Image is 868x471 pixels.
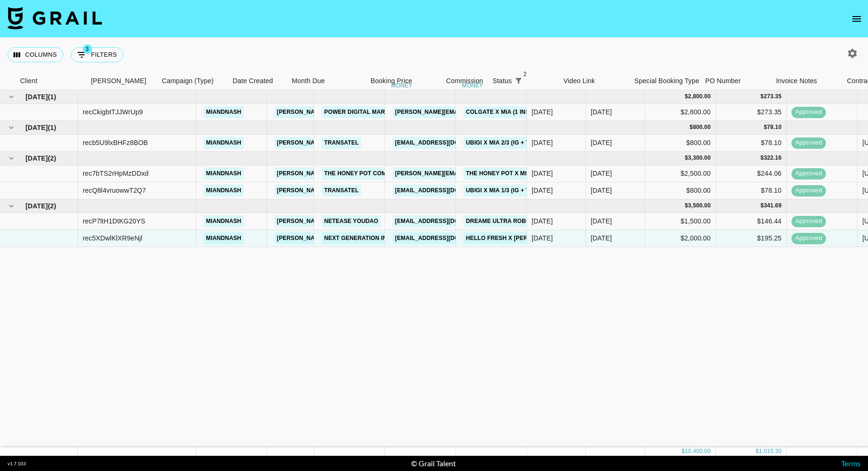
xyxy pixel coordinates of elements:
a: [PERSON_NAME][EMAIL_ADDRESS][DOMAIN_NAME] [275,215,429,227]
span: approved [791,217,826,226]
div: $273.35 [716,104,787,121]
div: Status [488,72,559,90]
a: [EMAIL_ADDRESS][DOMAIN_NAME] [393,232,498,244]
div: 28/05/2025 [532,216,553,226]
div: $2,500.00 [645,165,716,182]
div: Month Due [287,72,346,90]
a: miandnash [204,137,244,149]
div: 78.10 [767,123,782,131]
a: [PERSON_NAME][EMAIL_ADDRESS][DOMAIN_NAME] [275,168,429,180]
div: [PERSON_NAME] [91,72,146,90]
span: [DATE] [26,201,48,211]
div: 800.00 [693,123,711,131]
button: Sort [525,74,538,87]
span: ( 1 ) [48,92,56,102]
div: 2,800.00 [688,93,711,101]
div: 341.69 [764,202,782,210]
button: Show filters [71,47,123,62]
span: 2 [520,69,530,79]
button: hide children [5,121,18,134]
div: 10,400.00 [685,447,711,455]
a: Transatel [322,137,361,149]
a: [PERSON_NAME][EMAIL_ADDRESS][DOMAIN_NAME] [275,185,429,197]
div: $ [685,154,688,162]
div: Video Link [559,72,630,90]
div: money [391,83,413,88]
a: [PERSON_NAME][EMAIL_ADDRESS][DOMAIN_NAME] [393,168,547,180]
a: The Honey Pot Company [322,168,404,180]
div: rec7bTS2rHpMzDDxd [83,169,148,178]
div: Campaign (Type) [157,72,228,90]
div: Date Created [228,72,287,90]
div: $244.06 [716,165,787,182]
div: Jul '25 [591,169,612,178]
div: Client [20,72,38,90]
div: $ [761,202,764,210]
a: Ubigi x Mia 1/3 (IG + TT, 3 Stories) [464,185,570,197]
button: Select columns [8,47,63,62]
div: 11/08/2025 [532,107,553,117]
div: Video Link [564,72,595,90]
div: 2 active filters [512,74,525,87]
div: 3,300.00 [688,154,711,162]
div: Special Booking Type [630,72,701,90]
div: $ [685,93,688,101]
div: 1,015.30 [759,447,782,455]
div: Jun '25 [591,233,612,243]
div: $800.00 [645,182,716,199]
a: Power Digital Marketing [322,106,409,118]
div: Jun '25 [591,216,612,226]
div: Date Created [233,72,273,90]
div: Commission [446,72,483,90]
div: rec5XDwlKlXR9eNjl [83,233,142,243]
div: v 1.7.103 [8,461,26,467]
a: [PERSON_NAME][EMAIL_ADDRESS][DOMAIN_NAME] [275,137,429,149]
button: hide children [5,90,18,103]
div: Aug '25 [591,138,612,147]
div: 3,500.00 [688,202,711,210]
div: 29/07/2025 [532,186,553,195]
a: miandnash [204,232,244,244]
button: hide children [5,199,18,213]
a: miandnash [204,185,244,197]
div: 322.16 [764,154,782,162]
a: miandnash [204,215,244,227]
a: miandnash [204,168,244,180]
a: [PERSON_NAME][EMAIL_ADDRESS][DOMAIN_NAME] [275,106,429,118]
span: ( 1 ) [48,123,56,132]
div: $2,000.00 [645,230,716,247]
a: [EMAIL_ADDRESS][DOMAIN_NAME] [393,185,498,197]
span: approved [791,186,826,195]
a: Terms [841,459,860,468]
div: 16/06/2025 [532,169,553,178]
div: $78.10 [716,135,787,152]
div: $2,800.00 [645,104,716,121]
div: $ [681,447,685,455]
div: Client [16,72,86,90]
div: Month Due [292,72,325,90]
span: [DATE] [26,123,48,132]
div: 16/06/2025 [532,233,553,243]
div: Invoice Notes [772,72,842,90]
div: $ [764,123,767,131]
div: $ [761,93,764,101]
div: recCkigbtTJJWrUp9 [83,107,143,117]
button: Show filters [512,74,525,87]
a: miandnash [204,106,244,118]
span: approved [791,138,826,147]
div: Sep '25 [591,107,612,117]
div: © Grail Talent [411,459,456,468]
div: recP7ltH1DtKG20YS [83,216,146,226]
a: Colgate x Mia (1 Instagram Reel, 4 images, 4 months usage right and 45 days access) [464,106,746,118]
div: recQ8l4vruowwT2Q7 [83,186,146,195]
div: money [462,83,483,88]
button: hide children [5,152,18,165]
span: [DATE] [26,154,48,163]
img: Grail Talent [8,7,102,29]
div: 273.35 [764,93,782,101]
a: [EMAIL_ADDRESS][DOMAIN_NAME] [393,137,498,149]
div: PO Number [705,72,741,90]
a: NetEase YouDao [322,215,381,227]
span: 3 [83,44,92,54]
div: Jul '25 [591,186,612,195]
